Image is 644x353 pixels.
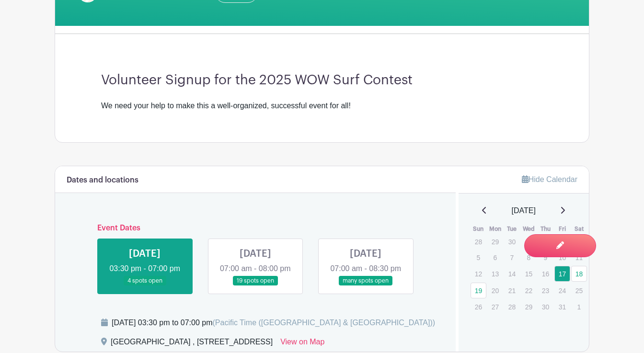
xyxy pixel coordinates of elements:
[571,224,587,234] th: Sat
[571,250,587,265] p: 11
[538,299,553,314] p: 30
[521,299,537,314] p: 29
[571,266,587,282] a: 18
[554,266,570,282] a: 17
[504,224,520,234] th: Tue
[101,72,543,89] h3: Volunteer Signup for the 2025 WOW Surf Contest
[212,319,435,327] span: (Pacific Time ([GEOGRAPHIC_DATA] & [GEOGRAPHIC_DATA]))
[521,266,537,281] p: 15
[471,266,486,281] p: 12
[487,266,503,281] p: 13
[521,283,537,298] p: 22
[487,234,503,249] p: 29
[90,224,421,233] h6: Event Dates
[554,283,570,298] p: 24
[512,205,536,216] span: [DATE]
[554,224,571,234] th: Fri
[112,317,435,329] div: [DATE] 03:30 pm to 07:00 pm
[520,224,537,234] th: Wed
[538,250,553,265] p: 9
[504,234,520,249] p: 30
[571,299,587,314] p: 1
[504,283,520,298] p: 21
[554,299,570,314] p: 31
[521,250,537,265] p: 8
[487,299,503,314] p: 27
[537,224,554,234] th: Thu
[521,234,537,249] p: 1
[487,283,503,298] p: 20
[111,336,273,352] div: [GEOGRAPHIC_DATA] , [STREET_ADDRESS]
[504,250,520,265] p: 7
[67,176,138,185] h6: Dates and locations
[538,266,553,281] p: 16
[471,234,486,249] p: 28
[487,224,504,234] th: Mon
[504,299,520,314] p: 28
[101,100,543,112] div: We need your help to make this a well-organized, successful event for all!
[280,336,324,352] a: View on Map
[471,283,486,298] a: 19
[504,266,520,281] p: 14
[471,250,486,265] p: 5
[571,283,587,298] p: 25
[470,224,487,234] th: Sun
[554,250,570,265] p: 10
[538,283,553,298] p: 23
[487,250,503,265] p: 6
[522,175,577,183] a: Hide Calendar
[471,299,486,314] p: 26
